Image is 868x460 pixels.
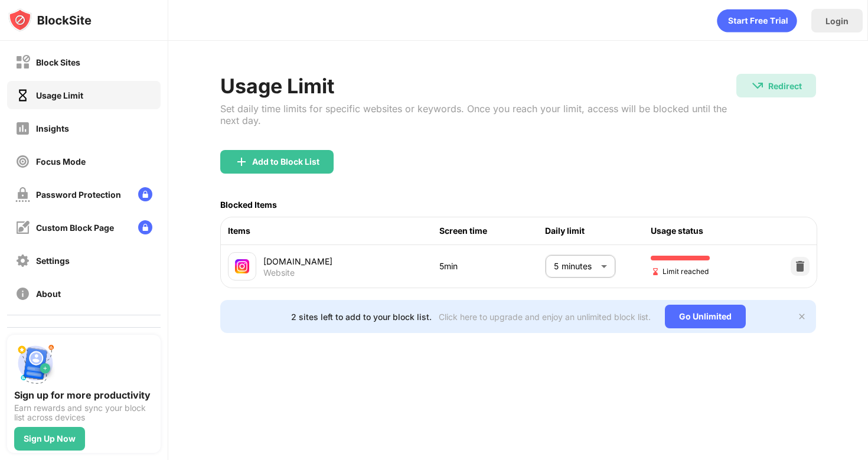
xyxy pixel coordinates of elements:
div: Earn rewards and sync your block list across devices [14,403,154,422]
img: settings-off.svg [15,253,30,268]
div: [DOMAIN_NAME] [263,255,439,267]
div: Usage status [651,224,756,237]
img: favicons [235,259,249,273]
div: Screen time [439,224,545,237]
div: Set daily time limits for specific websites or keywords. Once you reach your limit, access will b... [220,103,736,126]
img: block-off.svg [15,55,30,70]
div: Redirect [768,81,802,91]
img: lock-menu.svg [138,187,152,201]
div: Password Protection [36,190,121,200]
img: x-button.svg [797,312,807,321]
p: 5 minutes [554,260,596,273]
img: about-off.svg [15,286,30,301]
div: Usage Limit [36,90,83,100]
img: lock-menu.svg [138,220,152,234]
div: Login [825,16,849,26]
div: Click here to upgrade and enjoy an unlimited block list. [439,312,651,322]
div: Insights [36,123,69,133]
img: push-signup.svg [14,342,57,384]
div: About [36,289,61,299]
img: focus-off.svg [15,154,30,169]
img: insights-off.svg [15,121,30,136]
div: Sign up for more productivity [14,389,154,401]
div: Go Unlimited [665,305,746,328]
img: password-protection-off.svg [15,187,30,202]
img: customize-block-page-off.svg [15,220,30,235]
div: Settings [36,256,70,266]
span: Limit reached [651,266,709,277]
div: Usage Limit [220,74,736,98]
div: 5min [439,260,545,273]
img: time-usage-on.svg [15,88,30,103]
div: 2 sites left to add to your block list. [291,312,432,322]
div: Focus Mode [36,156,86,167]
div: Items [228,224,439,237]
div: Blocked Items [220,200,277,210]
div: Daily limit [545,224,651,237]
div: Custom Block Page [36,223,114,233]
div: animation [717,9,797,32]
div: Block Sites [36,57,80,67]
img: hourglass-end.svg [651,267,660,276]
div: Sign Up Now [24,434,76,443]
div: Website [263,267,295,278]
img: logo-blocksite.svg [8,8,92,32]
div: Add to Block List [252,157,319,167]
